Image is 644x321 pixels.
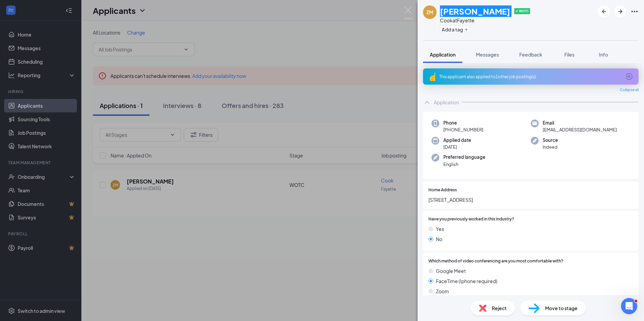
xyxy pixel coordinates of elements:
[443,161,485,168] span: English
[434,99,459,106] div: Application
[616,7,624,16] svg: ArrowRight
[423,98,431,106] svg: ChevronUp
[464,27,468,31] svg: Plus
[436,225,444,233] span: Yes
[428,196,633,204] span: [STREET_ADDRESS]
[614,5,626,18] button: ArrowRight
[476,51,499,58] span: Messages
[428,258,563,264] span: Which method of video conferencing are you most comfortable with?
[630,7,639,16] svg: Ellipses
[545,304,578,312] span: Move to stage
[443,144,471,150] span: [DATE]
[428,187,457,193] span: Home Address
[492,304,507,312] span: Reject
[436,287,449,295] span: Zoom
[443,154,485,160] span: Preferred language
[436,277,497,285] span: FaceTime (Iphone required)
[436,235,442,243] span: No
[430,51,456,58] span: Application
[440,17,530,24] div: Cook at Fayette
[443,126,483,133] span: [PHONE_NUMBER]
[440,26,470,33] button: PlusAdd a tag
[543,144,558,150] span: Indeed
[426,9,433,16] div: ZM
[620,87,639,93] span: Collapse all
[543,120,617,126] span: Email
[543,126,617,133] span: [EMAIL_ADDRESS][DOMAIN_NAME]
[428,216,514,222] span: Have you previously worked in this industry?
[599,51,608,58] span: Info
[440,5,510,17] h1: [PERSON_NAME]
[436,267,466,275] span: Google Meet
[514,8,530,14] span: ✔ WOTC
[621,298,637,314] iframe: Intercom live chat
[598,5,610,18] button: ArrowLeftNew
[600,7,608,16] svg: ArrowLeftNew
[564,51,575,58] span: Files
[543,137,558,144] span: Source
[519,51,542,58] span: Feedback
[439,74,621,80] div: This applicant also applied to 1 other job posting(s)
[625,72,633,81] svg: ArrowCircle
[443,137,471,144] span: Applied date
[443,120,483,126] span: Phone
